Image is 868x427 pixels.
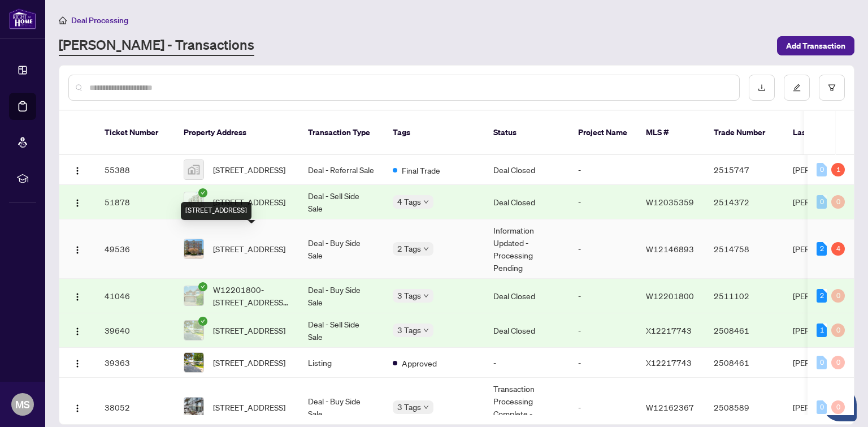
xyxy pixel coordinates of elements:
span: W12035359 [646,197,694,207]
span: down [423,404,429,410]
button: Logo [68,353,86,372]
td: Deal - Buy Side Sale [299,279,384,313]
span: home [59,16,67,24]
span: X12217743 [646,325,692,335]
span: Final Trade [402,164,440,176]
span: edit [793,84,801,92]
button: edit [784,75,810,101]
td: 2515747 [705,155,784,185]
td: 39363 [96,348,175,378]
td: - [569,219,637,279]
div: 0 [817,400,827,414]
td: - [569,155,637,185]
span: 3 Tags [397,400,421,413]
button: Logo [68,193,86,211]
button: Logo [68,287,86,305]
span: MS [15,396,30,412]
th: Tags [384,111,484,155]
span: Deal Processing [71,15,128,25]
img: thumbnail-img [184,239,203,258]
button: Logo [68,161,86,179]
img: Logo [73,359,82,368]
button: Logo [68,321,86,339]
span: 3 Tags [397,324,421,337]
div: 0 [817,356,827,369]
span: [STREET_ADDRESS] [213,356,285,369]
span: [STREET_ADDRESS] [213,401,285,413]
td: 49536 [96,219,175,279]
span: filter [828,84,836,92]
th: MLS # [637,111,705,155]
div: 0 [831,324,845,337]
span: [STREET_ADDRESS] [213,196,285,208]
th: Trade Number [705,111,784,155]
div: 0 [817,163,827,176]
span: 2 Tags [397,242,421,255]
td: 51878 [96,185,175,219]
td: - [569,185,637,219]
div: 1 [831,163,845,176]
img: thumbnail-img [184,286,203,305]
td: 2514758 [705,219,784,279]
div: 2 [817,289,827,303]
div: 2 [817,242,827,256]
button: filter [819,75,845,101]
img: thumbnail-img [184,160,203,179]
a: [PERSON_NAME] - Transactions [59,36,254,56]
button: Logo [68,398,86,416]
td: Listing [299,348,384,378]
th: Ticket Number [96,111,175,155]
td: Deal - Sell Side Sale [299,313,384,348]
td: - [484,348,569,378]
div: [STREET_ADDRESS] [181,202,251,220]
button: Add Transaction [777,36,854,55]
span: down [423,199,429,205]
td: 55388 [96,155,175,185]
div: 0 [831,289,845,303]
td: Deal Closed [484,155,569,185]
img: Logo [73,245,82,255]
td: 2508461 [705,313,784,348]
th: Status [484,111,569,155]
button: Logo [68,240,86,258]
span: 4 Tags [397,195,421,208]
th: Project Name [569,111,637,155]
td: 2511102 [705,279,784,313]
img: logo [9,8,36,29]
div: 0 [831,195,845,209]
span: 3 Tags [397,289,421,302]
span: Add Transaction [786,37,845,55]
div: 4 [831,242,845,256]
img: thumbnail-img [184,353,203,372]
img: Logo [73,199,82,208]
img: thumbnail-img [184,398,203,417]
td: Deal - Sell Side Sale [299,185,384,219]
span: X12217743 [646,357,692,368]
span: W12162367 [646,402,694,412]
div: 0 [831,400,845,414]
td: 2514372 [705,185,784,219]
span: down [423,327,429,333]
span: W12201800 [646,291,694,301]
img: thumbnail-img [184,192,203,212]
td: 39640 [96,313,175,348]
img: Logo [73,327,82,336]
div: 0 [817,195,827,209]
span: [STREET_ADDRESS] [213,163,285,176]
img: thumbnail-img [184,321,203,340]
div: 0 [831,356,845,369]
td: Deal Closed [484,185,569,219]
td: Information Updated - Processing Pending [484,219,569,279]
td: - [569,313,637,348]
span: download [758,84,766,92]
span: W12146893 [646,244,694,254]
span: check-circle [198,188,207,197]
td: Deal Closed [484,313,569,348]
span: check-circle [198,282,207,291]
span: [STREET_ADDRESS] [213,324,285,337]
span: check-circle [198,317,207,326]
img: Logo [73,292,82,301]
button: download [749,75,775,101]
div: 1 [817,324,827,337]
th: Transaction Type [299,111,384,155]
